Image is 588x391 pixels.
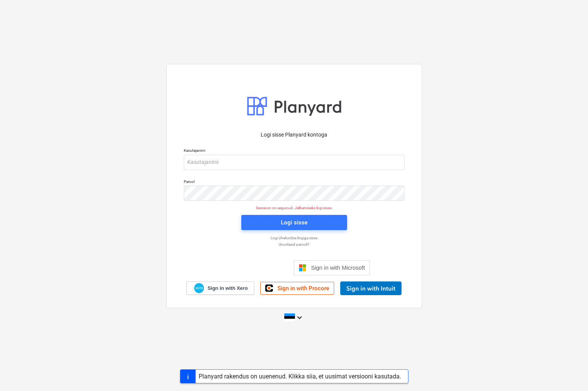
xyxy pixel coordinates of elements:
div: Planyard rakendus on uuenenud. Klikka siia, et uusimat versiooni kasutada. [199,373,401,380]
iframe: Sign in with Google Button [214,259,292,276]
span: Sign in with Xero [207,285,247,292]
p: Logi sisse Planyard kontoga [184,131,405,139]
p: Sessioon on aegunud. Jätkamiseks logi sisse. [179,205,409,210]
input: Kasutajanimi [184,155,405,170]
a: Unustasid parooli? [180,242,408,247]
span: Sign in with Procore [277,285,329,292]
i: keyboard_arrow_down [295,313,304,322]
img: Xero logo [194,283,204,293]
a: Sign in with Xero [186,281,254,295]
a: Sign in with Procore [260,282,334,295]
img: Microsoft logo [299,264,306,272]
div: Logi sisse [281,218,308,227]
span: Sign in with Microsoft [311,264,365,271]
button: Logi sisse [241,215,347,230]
a: Logi ühekordse lingiga sisse [180,235,408,240]
p: Kasutajanimi [184,148,405,154]
p: Parool [184,179,405,186]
